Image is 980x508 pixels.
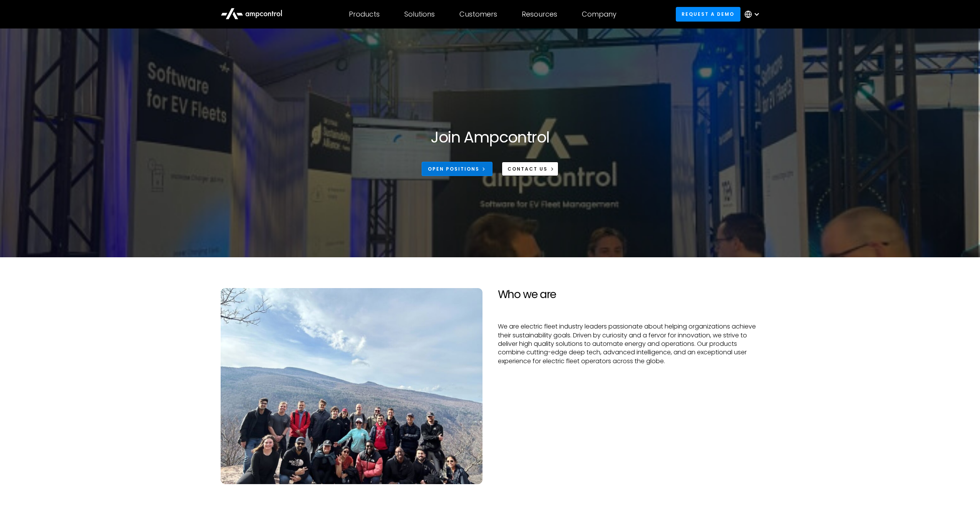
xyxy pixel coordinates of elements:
h2: Who we are [498,288,760,301]
div: Products [349,10,380,18]
div: CONTACT US [508,166,548,173]
div: Customers [459,10,497,18]
div: Open Positions [428,166,479,173]
h1: Join Ampcontrol [431,128,549,146]
div: Company [582,10,616,18]
div: Resources [522,10,557,18]
p: We are electric fleet industry leaders passionate about helping organizations achieve their susta... [498,322,760,365]
a: CONTACT US [502,162,558,176]
a: Request a demo [676,7,740,21]
div: Solutions [404,10,435,18]
a: Open Positions [422,162,493,176]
